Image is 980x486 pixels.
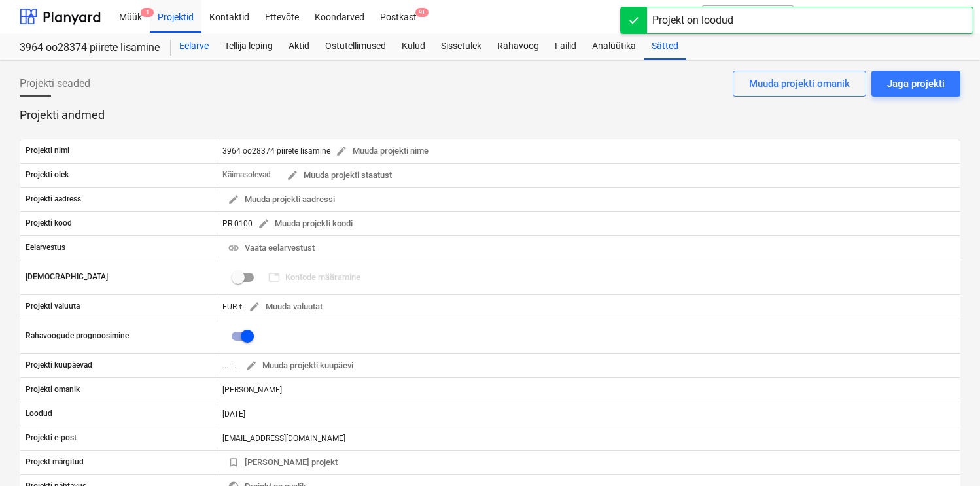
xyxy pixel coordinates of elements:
[652,12,733,28] div: Projekt on loodud
[26,408,52,419] p: Loodud
[584,33,644,60] a: Analüütika
[20,41,156,55] div: 3964 oo28374 piirete lisamine
[26,432,77,443] p: Projekti e-post
[317,33,394,60] a: Ostutellimused
[228,242,239,254] span: link
[141,8,154,17] span: 1
[245,358,353,373] span: Muuda projekti kuupäevi
[222,141,434,162] div: 3964 oo28374 piirete lisamine
[336,145,347,157] span: edit
[228,192,335,207] span: Muuda projekti aadressi
[249,301,260,313] span: edit
[281,33,317,60] a: Aktid
[26,384,80,395] p: Projekti omanik
[287,168,392,183] span: Muuda projekti staatust
[287,169,298,181] span: edit
[228,455,338,470] span: [PERSON_NAME] projekt
[222,169,271,181] p: Käimasolevad
[171,33,217,60] a: Eelarve
[281,165,397,186] button: Muuda projekti staatust
[217,428,960,449] div: [EMAIL_ADDRESS][DOMAIN_NAME]
[217,404,960,425] div: [DATE]
[26,194,81,205] p: Projekti aadress
[245,360,257,372] span: edit
[228,194,239,205] span: edit
[415,8,429,17] span: 9+
[228,241,315,256] span: Vaata eelarvestust
[20,107,960,123] p: Projekti andmed
[433,33,489,60] a: Sissetulek
[489,33,547,60] a: Rahavoog
[222,190,340,210] button: Muuda projekti aadressi
[26,457,84,468] p: Projekt märgitud
[217,379,960,400] div: [PERSON_NAME]
[330,141,434,162] button: Muuda projekti nime
[733,71,866,97] button: Muuda projekti omanik
[394,33,433,60] a: Kulud
[228,457,239,468] span: bookmark_border
[222,302,243,311] span: EUR €
[222,238,320,258] button: Vaata eelarvestust
[644,33,686,60] a: Sätted
[887,75,945,92] div: Jaga projekti
[26,301,80,312] p: Projekti valuuta
[222,453,343,473] button: [PERSON_NAME] projekt
[20,76,90,92] span: Projekti seaded
[336,144,429,159] span: Muuda projekti nime
[26,218,72,229] p: Projekti kood
[26,330,129,341] p: Rahavoogude prognoosimine
[871,71,960,97] button: Jaga projekti
[547,33,584,60] a: Failid
[26,145,69,156] p: Projekti nimi
[243,297,328,317] button: Muuda valuutat
[26,271,108,283] p: [DEMOGRAPHIC_DATA]
[749,75,850,92] div: Muuda projekti omanik
[26,169,69,181] p: Projekti olek
[249,300,323,315] span: Muuda valuutat
[217,33,281,60] a: Tellija leping
[26,360,92,371] p: Projekti kuupäevad
[258,217,353,232] span: Muuda projekti koodi
[222,214,358,234] div: PR-0100
[240,356,359,376] button: Muuda projekti kuupäevi
[222,361,240,370] div: ... - ...
[253,214,358,234] button: Muuda projekti koodi
[26,242,65,253] p: Eelarvestus
[258,218,270,230] span: edit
